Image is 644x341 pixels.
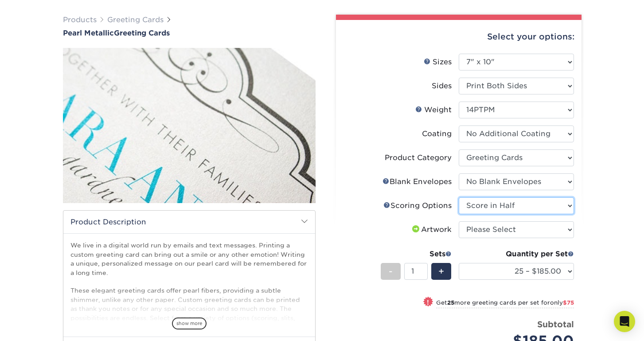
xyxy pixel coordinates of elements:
[383,200,452,211] div: Scoring Options
[427,298,429,307] span: !
[438,265,444,278] span: +
[63,29,316,37] h1: Greeting Cards
[343,20,574,54] div: Select your options:
[436,299,574,308] small: Get more greeting cards per set for
[415,105,452,115] div: Weight
[63,29,316,37] a: Pearl MetallicGreeting Cards
[422,129,452,139] div: Coating
[563,299,574,306] span: $75
[107,16,164,24] a: Greeting Cards
[63,38,316,213] img: Pearl Metallic 01
[385,153,452,163] div: Product Category
[424,57,452,67] div: Sizes
[447,299,454,306] strong: 25
[63,211,315,233] h2: Product Description
[382,176,452,187] div: Blank Envelopes
[432,81,452,91] div: Sides
[63,16,97,24] a: Products
[172,317,207,329] span: show more
[459,249,574,259] div: Quantity per Set
[410,224,452,235] div: Artwork
[614,311,635,332] div: Open Intercom Messenger
[63,29,114,37] span: Pearl Metallic
[389,265,393,278] span: -
[537,319,574,329] strong: Subtotal
[381,249,452,259] div: Sets
[550,299,574,306] span: only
